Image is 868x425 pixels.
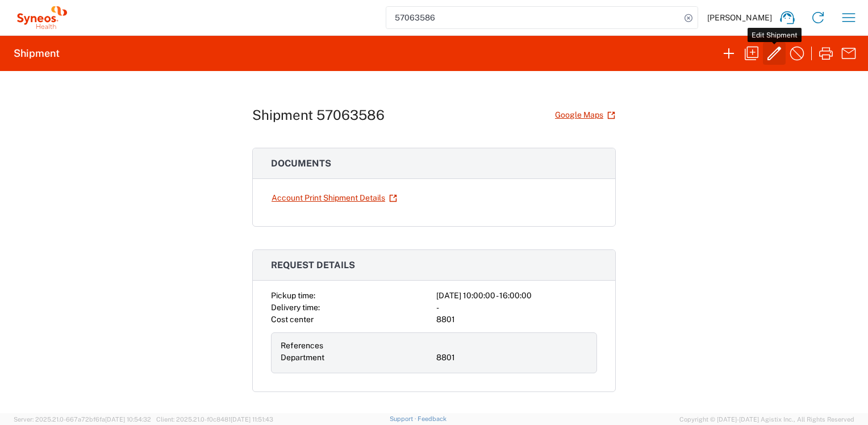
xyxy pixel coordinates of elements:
a: Feedback [418,415,446,422]
span: Documents [271,158,331,169]
span: References [281,341,323,350]
div: Department [281,352,432,364]
div: 8801 [436,352,587,364]
a: Support [390,415,418,422]
h2: Shipment [14,47,60,60]
span: Delivery time: [271,303,320,312]
span: Pickup time: [271,291,315,300]
span: Server: 2025.21.0-667a72bf6fa [14,416,151,423]
span: [DATE] 10:54:32 [105,416,151,423]
input: Shipment, tracking or reference number [386,7,681,28]
span: Client: 2025.21.0-f0c8481 [156,416,273,423]
span: Cost center [271,315,314,324]
span: Request details [271,260,355,270]
div: 8801 [436,314,597,326]
span: [DATE] 11:51:43 [231,416,273,423]
a: Account Print Shipment Details [271,188,398,208]
div: - [436,302,597,314]
span: [PERSON_NAME] [707,13,772,23]
div: [DATE] 10:00:00 - 16:00:00 [436,290,597,302]
span: Copyright © [DATE]-[DATE] Agistix Inc., All Rights Reserved [679,414,854,424]
a: Google Maps [554,105,616,125]
h1: Shipment 57063586 [252,107,385,123]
